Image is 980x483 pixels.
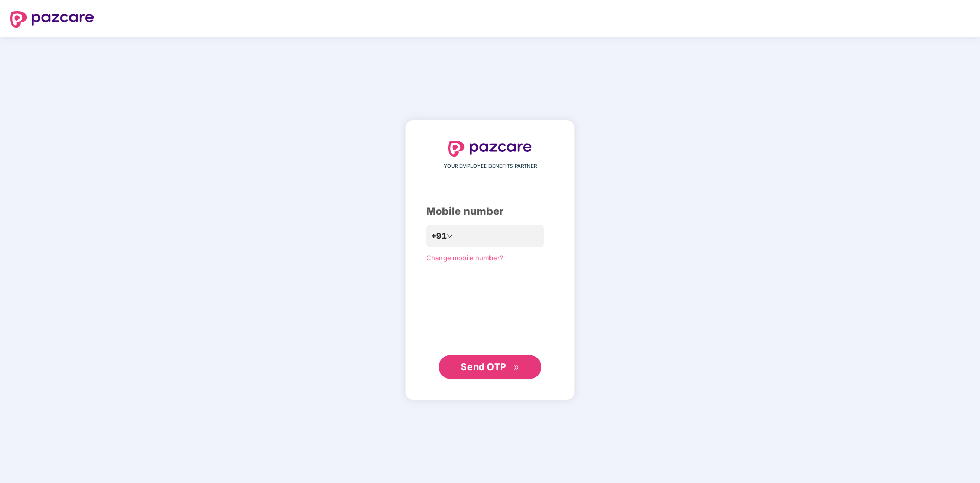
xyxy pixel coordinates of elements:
[513,364,520,371] span: double-right
[426,254,503,262] a: Change mobile number?
[448,141,532,157] img: logo
[447,233,453,239] span: down
[426,203,554,219] div: Mobile number
[439,355,541,379] button: Send OTPdouble-right
[431,229,447,242] span: +91
[461,361,506,372] span: Send OTP
[10,11,94,28] img: logo
[444,162,537,170] span: YOUR EMPLOYEE BENEFITS PARTNER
